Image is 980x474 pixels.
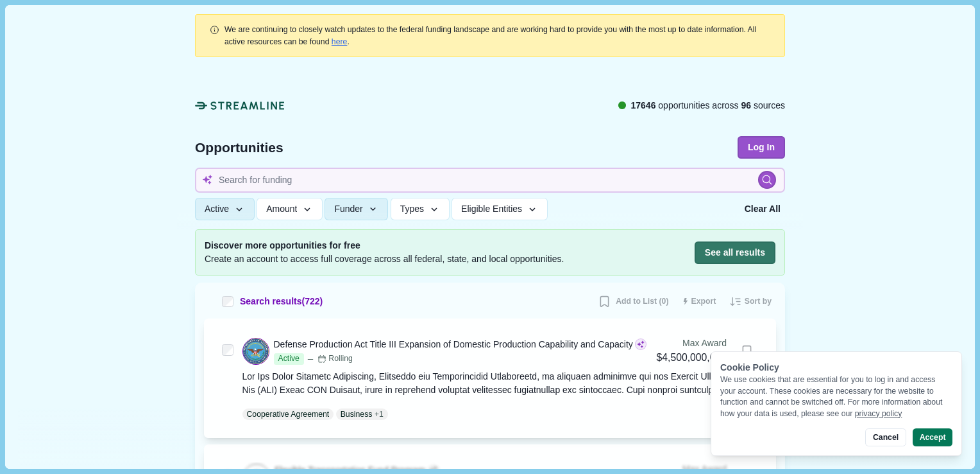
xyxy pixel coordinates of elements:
[452,198,547,220] button: Eligible Entities
[247,408,330,420] p: Cooperative Agreement
[205,239,564,252] span: Discover more opportunities for free
[205,252,564,266] span: Create an account to access full coverage across all federal, state, and local opportunities.
[375,408,384,420] span: + 1
[274,353,304,365] span: Active
[400,204,424,215] span: Types
[657,350,727,366] div: $4,500,000,000
[593,292,673,312] button: Add to List (0)
[240,295,323,308] span: Search results ( 722 )
[630,99,785,112] span: opportunities across sources
[195,168,785,193] input: Search for funding
[738,136,785,159] button: Log In
[195,141,283,154] span: Opportunities
[224,25,756,46] span: We are continuing to closely watch updates to the federal funding landscape and are working hard ...
[332,37,348,46] a: here
[257,198,323,220] button: Amount
[740,198,785,220] button: Clear All
[720,374,952,419] div: We use cookies that are essential for you to log in and access your account. These cookies are ne...
[865,428,906,446] button: Cancel
[195,198,255,220] button: Active
[266,204,297,215] span: Amount
[695,241,775,264] button: See all results
[657,337,727,350] div: Max Award
[391,198,450,220] button: Types
[274,338,633,351] div: Defense Production Act Title III Expansion of Domestic Production Capability and Capacity
[325,198,388,220] button: Funder
[334,204,362,215] span: Funder
[205,204,229,215] span: Active
[341,408,373,420] p: Business
[243,338,269,364] img: DOD.png
[741,100,752,110] span: 96
[242,370,759,397] div: Lor Ips Dolor Sitametc Adipiscing, Elitseddo eiu Temporincidid Utlaboreetd, ma aliquaen adminimve...
[242,337,759,420] a: Defense Production Act Title III Expansion of Domestic Production Capability and CapacityActiveRo...
[678,292,721,312] button: Export results to CSV (250 max)
[224,24,771,48] div: .
[317,353,353,365] div: Rolling
[720,362,779,373] span: Cookie Policy
[855,409,902,418] a: privacy policy
[736,340,758,362] button: Bookmark this grant.
[725,292,776,312] button: Sort by
[461,204,522,215] span: Eligible Entities
[630,100,655,110] span: 17646
[913,428,952,446] button: Accept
